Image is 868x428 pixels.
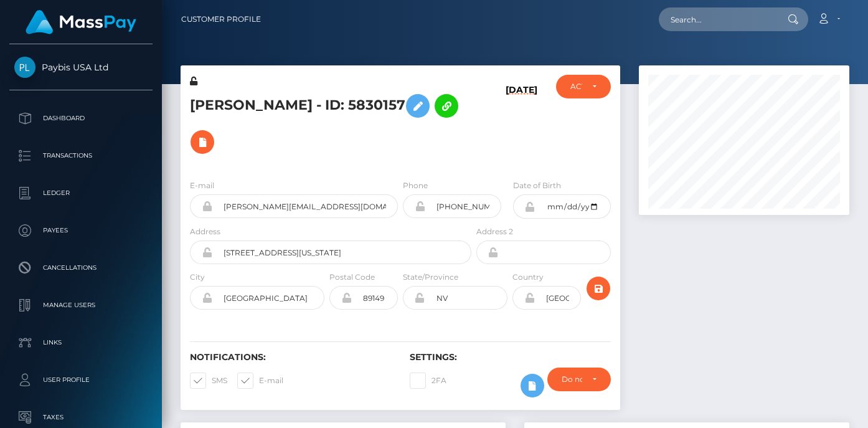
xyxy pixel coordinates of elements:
label: 2FA [410,373,446,389]
a: Cancellations [9,252,153,283]
a: User Profile [9,364,153,396]
label: Address [190,226,220,237]
label: SMS [190,373,227,389]
div: Do not require [562,374,582,384]
label: City [190,272,205,283]
button: Do not require [547,368,611,391]
label: Date of Birth [513,180,561,191]
input: Search... [659,7,776,31]
label: Phone [403,180,428,191]
p: Manage Users [14,296,148,315]
a: Ledger [9,178,153,209]
p: Payees [14,221,148,240]
a: Manage Users [9,290,153,321]
a: Transactions [9,140,153,171]
img: MassPay Logo [26,10,136,34]
p: Ledger [14,184,148,202]
p: Taxes [14,408,148,427]
label: Address 2 [476,226,513,237]
label: E-mail [237,373,283,389]
h6: Notifications: [190,352,391,363]
h6: Settings: [410,352,611,363]
img: Paybis USA Ltd [14,57,35,78]
a: Links [9,327,153,358]
label: E-mail [190,180,214,191]
label: Postal Code [329,272,375,283]
p: User Profile [14,371,148,389]
div: ACTIVE [570,82,582,92]
p: Links [14,333,148,352]
button: ACTIVE [556,75,611,98]
p: Cancellations [14,259,148,277]
a: Customer Profile [181,6,261,32]
h5: [PERSON_NAME] - ID: 5830157 [190,88,465,160]
span: Paybis USA Ltd [9,62,153,73]
a: Payees [9,215,153,246]
label: Country [512,272,544,283]
h6: [DATE] [506,85,537,164]
p: Dashboard [14,109,148,128]
a: Dashboard [9,103,153,134]
p: Transactions [14,146,148,165]
label: State/Province [403,272,458,283]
